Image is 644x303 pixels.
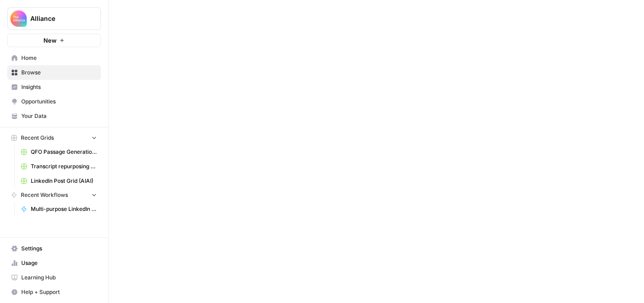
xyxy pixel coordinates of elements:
a: Multi-purpose LinkedIn Workflow [17,202,101,216]
a: Transcript repurposing (PMA) [17,159,101,174]
img: Alliance Logo [10,10,27,27]
button: Help + Support [7,285,101,299]
a: Usage [7,256,101,270]
a: QFO Passage Generation (CSC) [17,145,101,159]
span: Usage [21,259,97,267]
a: Settings [7,241,101,256]
a: Browse [7,65,101,80]
span: Opportunities [21,98,97,106]
button: New [7,34,101,47]
span: Recent Grids [21,134,54,142]
span: Home [21,54,97,62]
span: Help + Support [21,288,97,296]
span: Multi-purpose LinkedIn Workflow [31,205,97,213]
span: LinkedIn Post Grid (AIAI) [31,177,97,185]
span: Learning Hub [21,274,97,282]
a: Insights [7,80,101,94]
span: Transcript repurposing (PMA) [31,162,97,171]
span: Insights [21,83,97,91]
button: Workspace: Alliance [7,7,101,30]
span: Browse [21,68,97,77]
span: Settings [21,244,97,253]
span: QFO Passage Generation (CSC) [31,148,97,156]
a: Home [7,51,101,65]
a: LinkedIn Post Grid (AIAI) [17,174,101,188]
span: Your Data [21,112,97,120]
a: Learning Hub [7,270,101,285]
button: Recent Workflows [7,188,101,202]
span: New [43,36,57,45]
span: Alliance [30,14,85,23]
span: Recent Workflows [21,191,68,199]
button: Recent Grids [7,131,101,145]
a: Opportunities [7,94,101,109]
a: Your Data [7,109,101,123]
